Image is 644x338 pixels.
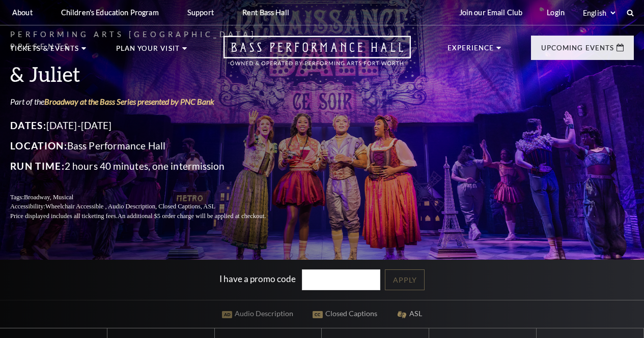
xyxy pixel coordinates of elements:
[10,202,290,211] p: Accessibility:
[10,160,65,172] span: Run Time:
[10,211,290,221] p: Price displayed includes all ticketing fees.
[44,97,214,106] a: Broadway at the Bass Series presented by PNC Bank
[45,203,215,210] span: Wheelchair Accessible , Audio Description, Closed Captions, ASL
[187,8,214,17] p: Support
[447,45,494,57] p: Experience
[581,8,617,18] select: Select:
[118,212,266,220] span: An additional $5 order charge will be applied at checkout.
[10,117,290,134] p: [DATE]-[DATE]
[10,140,67,151] span: Location:
[10,45,79,57] p: Tickets & Events
[219,273,296,284] label: I have a promo code
[24,194,73,201] span: Broadway, Musical
[10,158,290,174] p: 2 hours 40 minutes, one intermission
[10,119,46,131] span: Dates:
[61,8,159,17] p: Children's Education Program
[10,96,290,107] p: Part of the
[541,45,614,57] p: Upcoming Events
[242,8,289,17] p: Rent Bass Hall
[10,138,290,154] p: Bass Performance Hall
[12,8,33,17] p: About
[116,45,180,57] p: Plan Your Visit
[10,193,290,202] p: Tags:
